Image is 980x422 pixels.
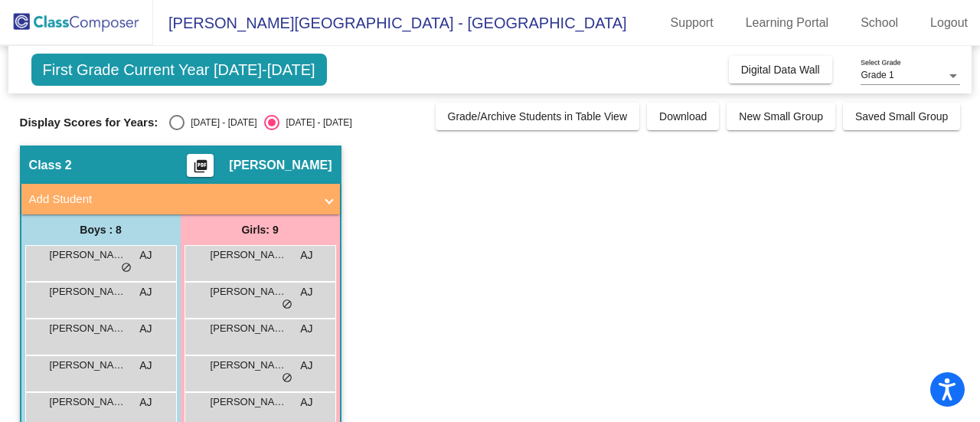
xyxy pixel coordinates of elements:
div: [DATE] - [DATE] [279,116,351,129]
span: AJ [139,358,152,374]
span: Grade/Archive Students in Table View [448,110,628,123]
button: Saved Small Group [843,103,960,130]
span: [PERSON_NAME] [211,247,287,263]
span: First Grade Current Year [DATE]-[DATE] [31,54,327,86]
span: [PERSON_NAME] [211,321,287,336]
div: Boys : 8 [21,214,181,245]
mat-icon: picture_as_pdf [191,159,210,180]
mat-expansion-panel-header: Add Student [21,184,340,214]
mat-panel-title: Add Student [29,191,314,208]
span: AJ [300,394,312,411]
span: [PERSON_NAME] [50,284,126,299]
a: School [848,11,910,35]
span: [PERSON_NAME] [229,158,332,173]
span: [PERSON_NAME] [211,284,287,299]
span: Digital Data Wall [741,64,820,76]
span: Class 2 [29,158,72,173]
span: AJ [300,321,312,337]
span: do_not_disturb_alt [121,262,132,274]
button: New Small Group [727,103,835,130]
span: [PERSON_NAME] [211,394,287,410]
span: Download [659,110,707,123]
span: [PERSON_NAME] [50,321,126,336]
span: AJ [139,247,152,263]
span: [PERSON_NAME] [50,358,126,373]
span: AJ [300,358,312,374]
span: New Small Group [739,110,823,123]
mat-radio-group: Select an option [169,115,351,130]
span: [PERSON_NAME] [50,247,126,263]
span: AJ [139,284,152,300]
span: Grade 1 [861,70,893,80]
button: Print Students Details [187,154,214,177]
span: [PERSON_NAME][GEOGRAPHIC_DATA] - [GEOGRAPHIC_DATA] [153,11,627,35]
a: Support [658,11,726,35]
div: Girls: 9 [181,214,340,245]
span: [PERSON_NAME] [211,358,287,373]
div: [DATE] - [DATE] [185,116,256,129]
span: Display Scores for Years: [20,116,158,129]
span: AJ [139,321,152,337]
span: [PERSON_NAME] [50,394,126,410]
span: AJ [300,284,312,300]
button: Download [647,103,719,130]
button: Grade/Archive Students in Table View [436,103,640,130]
span: do_not_disturb_alt [282,372,292,384]
span: AJ [300,247,312,263]
a: Learning Portal [733,11,841,35]
span: Saved Small Group [855,110,948,123]
span: do_not_disturb_alt [282,299,292,311]
a: Logout [918,11,980,35]
span: AJ [139,394,152,411]
button: Digital Data Wall [729,56,832,83]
